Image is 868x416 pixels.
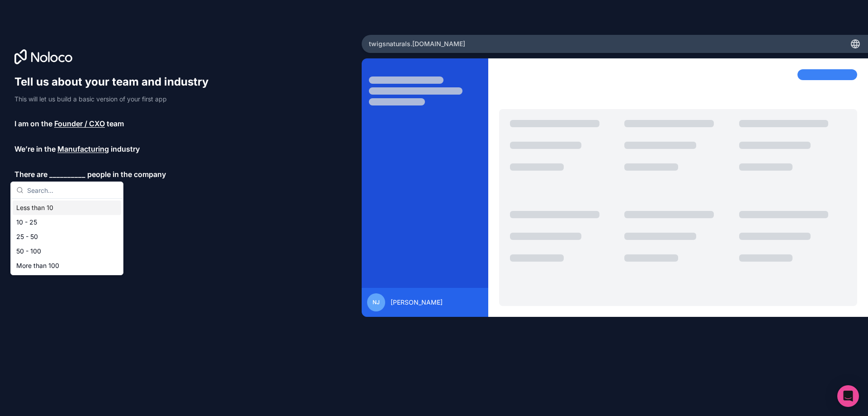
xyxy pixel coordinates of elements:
[14,75,217,89] h1: Tell us about your team and industry
[107,118,124,129] span: team
[391,298,443,307] span: [PERSON_NAME]
[54,118,105,129] span: Founder / CXO
[13,230,121,244] div: 25 - 50
[13,201,121,215] div: Less than 10
[11,199,123,275] div: Suggestions
[837,385,859,407] div: Open Intercom Messenger
[14,95,217,104] p: This will let us build a basic version of your first app
[13,258,121,273] div: More than 100
[13,215,121,230] div: 10 - 25
[49,169,85,180] span: __________
[14,118,52,129] span: I am on the
[111,143,140,154] span: industry
[87,169,166,180] span: people in the company
[373,299,380,306] span: NJ
[27,182,118,198] input: Search...
[14,169,47,180] span: There are
[57,143,109,154] span: Manufacturing
[13,244,121,258] div: 50 - 100
[14,143,56,154] span: We’re in the
[369,39,465,48] span: twigsnaturals .[DOMAIN_NAME]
